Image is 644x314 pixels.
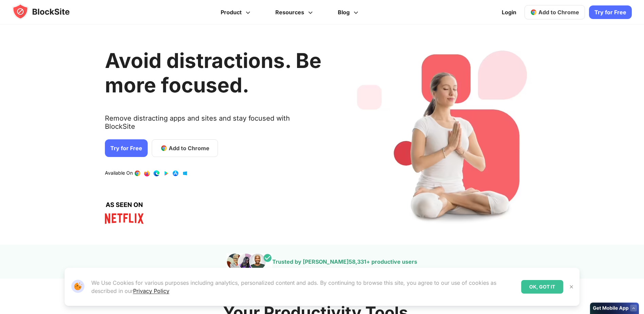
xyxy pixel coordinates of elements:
a: Try for Free [105,139,148,157]
a: Try for Free [589,5,632,19]
img: Close [569,284,574,290]
text: Remove distracting apps and sites and stay focused with BlockSite [105,114,321,136]
a: Add to Chrome [152,139,218,157]
a: Privacy Policy [133,287,169,294]
a: Login [498,4,520,20]
button: Close [567,282,576,291]
a: Add to Chrome [525,5,585,19]
p: We Use Cookies for various purposes including analytics, personalized content and ads. By continu... [91,279,516,295]
span: 58,331 [349,258,366,265]
img: chrome-icon.svg [530,9,537,16]
text: Available On [105,170,133,177]
img: blocksite-icon.5d769676.svg [12,3,83,20]
img: pepole images [226,253,272,270]
h1: Avoid distractions. Be more focused. [105,48,321,97]
span: Add to Chrome [538,9,579,16]
div: OK, GOT IT [521,280,563,294]
text: Trusted by [PERSON_NAME] + productive users [272,258,417,265]
span: Add to Chrome [169,144,209,152]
